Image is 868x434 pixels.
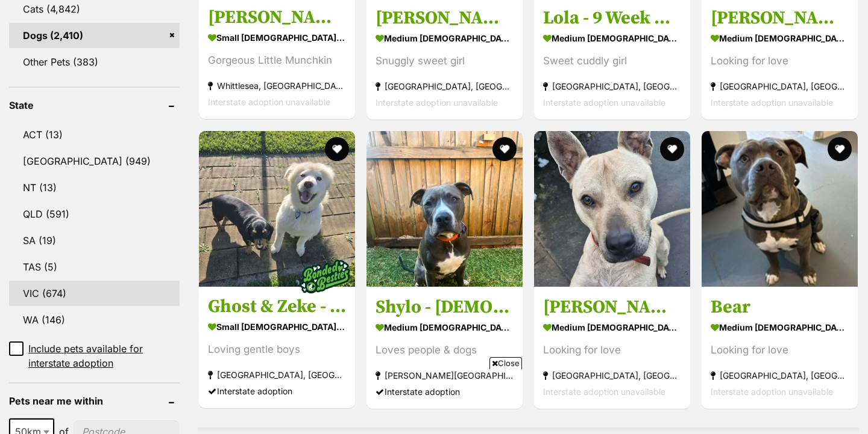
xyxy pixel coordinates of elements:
img: Louie - Staffordshire Bull Terrier Dog [534,131,690,287]
header: State [9,100,180,111]
div: Loves people & dogs [376,341,514,358]
header: Pets near me within [9,396,180,406]
h3: [PERSON_NAME] - [DEMOGRAPHIC_DATA] Cattle Dog X [376,7,514,29]
strong: small [DEMOGRAPHIC_DATA] Dog [208,318,346,335]
div: Snuggly sweet girl [376,53,514,69]
div: Sweet cuddly girl [543,53,681,69]
a: Bear medium [DEMOGRAPHIC_DATA] Dog Looking for love [GEOGRAPHIC_DATA], [GEOGRAPHIC_DATA] Intersta... [702,286,858,408]
strong: medium [DEMOGRAPHIC_DATA] Dog [543,318,681,335]
span: Interstate adoption unavailable [376,97,498,108]
button: favourite [660,137,684,161]
h3: Lola - 9 Week Old Kelpie X [543,7,681,29]
strong: medium [DEMOGRAPHIC_DATA] Dog [711,29,849,47]
a: SA (19) [9,228,180,253]
div: Interstate adoption [208,383,346,399]
div: Looking for love [711,53,849,69]
a: ACT (13) [9,122,180,147]
strong: Whittlesea, [GEOGRAPHIC_DATA] [208,78,346,94]
span: Include pets available for interstate adoption [28,341,180,370]
strong: medium [DEMOGRAPHIC_DATA] Dog [376,318,514,335]
a: Ghost & Zeke - 9&[DEMOGRAPHIC_DATA] Spitz & Dachshund small [DEMOGRAPHIC_DATA] Dog Loving gentle ... [199,286,355,408]
strong: [GEOGRAPHIC_DATA], [GEOGRAPHIC_DATA] [376,78,514,94]
strong: medium [DEMOGRAPHIC_DATA] Dog [543,29,681,47]
a: WA (146) [9,307,180,332]
h3: Shylo - [DEMOGRAPHIC_DATA] American Staffy X [376,295,514,318]
span: Interstate adoption unavailable [543,97,665,108]
a: [GEOGRAPHIC_DATA] (949) [9,148,180,174]
a: Include pets available for interstate adoption [9,341,180,370]
a: NT (13) [9,175,180,200]
h3: [PERSON_NAME] - [DEMOGRAPHIC_DATA] Kelpie X [711,7,849,29]
button: favourite [828,137,852,161]
strong: medium [DEMOGRAPHIC_DATA] Dog [376,29,514,47]
strong: medium [DEMOGRAPHIC_DATA] Dog [711,318,849,335]
a: [PERSON_NAME] medium [DEMOGRAPHIC_DATA] Dog Looking for love [GEOGRAPHIC_DATA], [GEOGRAPHIC_DATA]... [534,286,690,408]
h3: [PERSON_NAME] [543,295,681,318]
img: Bear - American Staffordshire Terrier Dog [702,131,858,287]
span: Interstate adoption unavailable [208,97,330,108]
strong: [PERSON_NAME][GEOGRAPHIC_DATA], [GEOGRAPHIC_DATA] [376,367,514,383]
div: Looking for love [543,341,681,358]
span: Close [489,357,522,369]
span: Interstate adoption unavailable [543,386,665,396]
strong: [GEOGRAPHIC_DATA], [GEOGRAPHIC_DATA] [208,367,346,383]
strong: [GEOGRAPHIC_DATA], [GEOGRAPHIC_DATA] [543,367,681,383]
div: Looking for love [711,341,849,358]
span: Interstate adoption unavailable [711,386,833,396]
div: Loving gentle boys [208,341,346,358]
a: QLD (591) [9,201,180,227]
h3: Bear [711,295,849,318]
a: Shylo - [DEMOGRAPHIC_DATA] American Staffy X medium [DEMOGRAPHIC_DATA] Dog Loves people & dogs [P... [366,286,523,408]
button: favourite [492,137,517,161]
h3: [PERSON_NAME] [208,7,346,29]
img: bonded besties [295,246,355,307]
strong: small [DEMOGRAPHIC_DATA] Dog [208,29,346,47]
iframe: Advertisement [215,374,653,428]
strong: [GEOGRAPHIC_DATA], [GEOGRAPHIC_DATA] [711,78,849,94]
img: Ghost & Zeke - 9&7 YO Spitz & Dachshund - Japanese Spitz x Dachshund Dog [199,131,355,287]
a: VIC (674) [9,281,180,306]
a: TAS (5) [9,254,180,280]
button: favourite [325,137,349,161]
img: Shylo - 1 Year Old American Staffy X - American Staffordshire Terrier Dog [366,131,523,287]
div: Gorgeous Little Munchkin [208,53,346,69]
h3: Ghost & Zeke - 9&[DEMOGRAPHIC_DATA] Spitz & Dachshund [208,295,346,318]
a: Dogs (2,410) [9,23,180,48]
span: Interstate adoption unavailable [711,97,833,108]
strong: [GEOGRAPHIC_DATA], [GEOGRAPHIC_DATA] [711,367,849,383]
a: Other Pets (383) [9,49,180,75]
strong: [GEOGRAPHIC_DATA], [GEOGRAPHIC_DATA] [543,78,681,94]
